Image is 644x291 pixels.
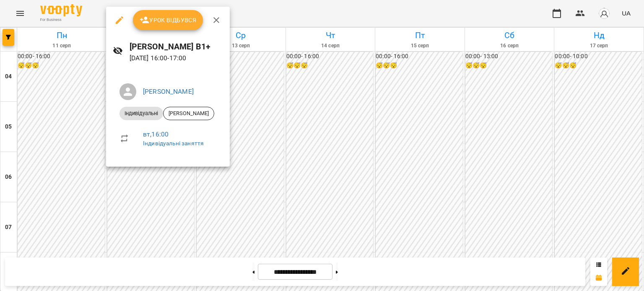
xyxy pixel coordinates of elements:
div: [PERSON_NAME] [163,107,214,120]
a: Індивідуальні заняття [143,140,204,147]
span: Індивідуальні [119,110,163,117]
p: [DATE] 16:00 - 17:00 [130,53,223,63]
button: Урок відбувся [133,10,203,30]
span: Урок відбувся [140,15,197,25]
a: [PERSON_NAME] [143,88,194,95]
a: вт , 16:00 [143,130,169,138]
span: [PERSON_NAME] [164,110,214,117]
h6: [PERSON_NAME] В1+ [130,40,223,53]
